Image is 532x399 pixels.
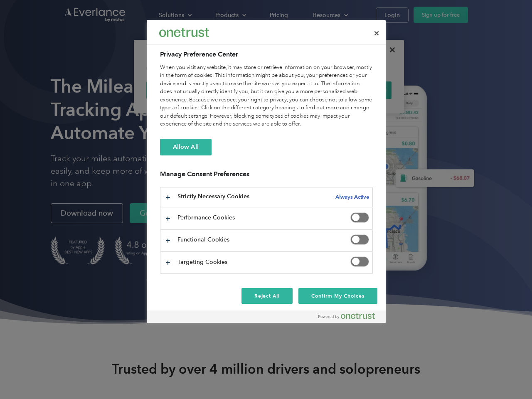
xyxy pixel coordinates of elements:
[159,28,209,37] img: Everlance
[159,24,209,41] div: Everlance
[241,288,293,304] button: Reject All
[160,64,373,128] div: When you visit any website, it may store or retrieve information on your browser, mostly in the f...
[147,20,386,323] div: Preference center
[160,49,373,59] h2: Privacy Preference Center
[160,139,212,155] button: Allow All
[318,313,382,323] a: Powered by OneTrust Opens in a new Tab
[298,288,377,304] button: Confirm My Choices
[318,313,375,319] img: Powered by OneTrust Opens in a new Tab
[147,20,386,323] div: Privacy Preference Center
[367,24,386,42] button: Close
[160,170,373,183] h3: Manage Consent Preferences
